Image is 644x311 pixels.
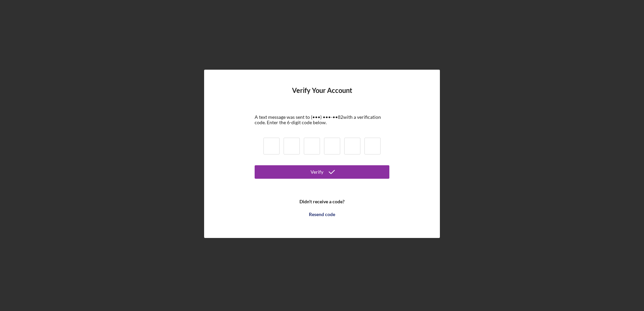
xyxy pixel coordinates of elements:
[255,114,389,125] div: A text message was sent to (•••) •••-•• 82 with a verification code. Enter the 6-digit code below.
[255,208,389,221] button: Resend code
[309,208,335,221] div: Resend code
[311,165,323,179] div: Verify
[255,165,389,179] button: Verify
[292,87,352,104] h4: Verify Your Account
[299,199,345,204] b: Didn't receive a code?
